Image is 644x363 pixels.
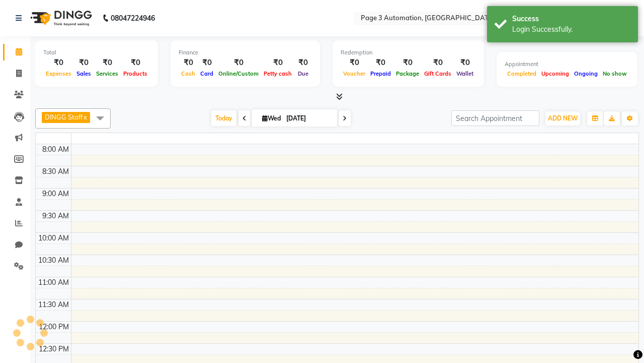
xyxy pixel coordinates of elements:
span: Products [121,70,150,77]
div: Appointment [505,60,629,69]
span: ADD NEW [548,114,578,122]
div: Finance [179,48,312,57]
a: x [83,113,87,121]
span: Cash [179,70,198,77]
div: 10:30 AM [36,255,71,266]
div: ₹0 [179,57,198,69]
span: Ongoing [572,70,600,77]
span: Completed [505,70,539,77]
img: logo [26,4,95,32]
span: Due [295,70,311,77]
div: ₹0 [198,57,216,69]
div: Redemption [341,48,476,57]
div: 11:30 AM [36,299,71,310]
div: ₹0 [454,57,476,69]
div: ₹0 [216,57,261,69]
b: 08047224946 [111,4,155,32]
button: ADD NEW [545,111,580,126]
span: Online/Custom [216,70,261,77]
span: No show [600,70,629,77]
input: 2025-10-01 [283,111,334,126]
div: ₹0 [121,57,150,69]
span: Card [198,70,216,77]
div: 9:30 AM [40,211,71,221]
div: ₹0 [368,57,393,69]
div: ₹0 [393,57,422,69]
div: Login Successfully. [512,24,630,35]
span: Wed [260,114,283,122]
span: Services [94,70,121,77]
span: Expenses [43,70,74,77]
span: Upcoming [539,70,572,77]
span: Wallet [454,70,476,77]
div: 11:00 AM [36,277,71,288]
div: 12:00 PM [37,322,71,332]
input: Search Appointment [451,110,539,126]
div: ₹0 [74,57,94,69]
div: 9:00 AM [40,189,71,199]
span: Today [211,110,236,126]
span: Sales [74,70,94,77]
div: 8:00 AM [40,144,71,155]
div: ₹0 [341,57,368,69]
div: ₹0 [294,57,312,69]
div: ₹0 [94,57,121,69]
span: Petty cash [261,70,294,77]
span: DINGG Staff [45,113,83,121]
div: Success [512,14,630,24]
div: ₹0 [261,57,294,69]
div: ₹0 [43,57,74,69]
span: Package [393,70,422,77]
div: 8:30 AM [40,166,71,177]
span: Voucher [341,70,368,77]
div: 12:30 PM [37,344,71,354]
div: ₹0 [422,57,454,69]
div: 10:00 AM [36,233,71,244]
span: Prepaid [368,70,393,77]
span: Gift Cards [422,70,454,77]
div: Total [43,48,150,57]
